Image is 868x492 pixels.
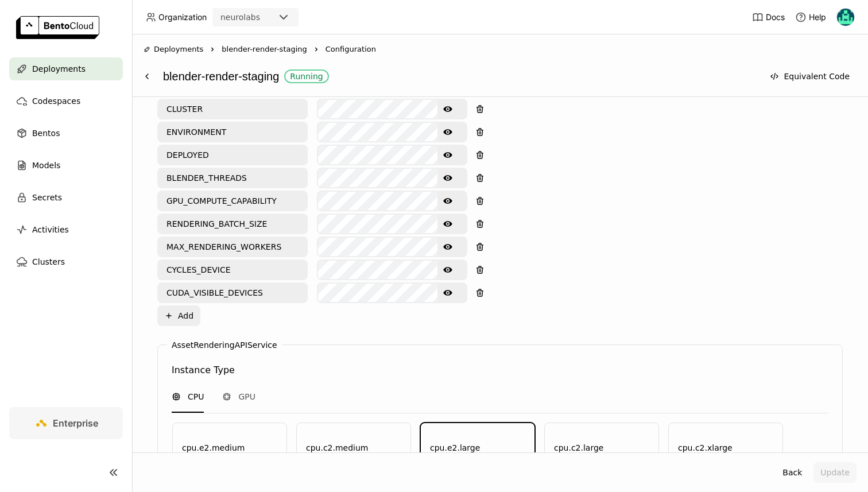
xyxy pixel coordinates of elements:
[443,288,452,297] svg: Show password text
[9,250,123,273] a: Clusters
[9,122,123,145] a: Bentos
[158,215,307,233] input: Key
[220,11,260,23] div: neurolabs
[437,215,458,233] button: Show password text
[678,441,733,454] div: cpu.c2.xlarge
[9,407,123,439] a: Enterprise
[554,441,603,454] div: cpu.c2.large
[9,154,123,177] a: Models
[9,57,123,80] a: Deployments
[158,146,307,164] input: Key
[32,255,65,269] span: Clusters
[261,12,262,24] input: Selected neurolabs.
[437,192,458,210] button: Show password text
[312,45,321,54] svg: Right
[443,127,452,137] svg: Show password text
[437,261,458,279] button: Show password text
[32,126,60,140] span: Bentos
[809,12,826,22] span: Help
[437,169,458,187] button: Show password text
[443,104,452,114] svg: Show password text
[158,12,207,22] span: Organization
[437,123,458,141] button: Show password text
[154,44,203,55] span: Deployments
[182,441,245,454] div: cpu.e2.medium
[172,363,235,377] div: Instance Type
[32,158,60,172] span: Models
[443,219,452,228] svg: Show password text
[9,218,123,241] a: Activities
[32,191,62,204] span: Secrets
[222,44,307,55] span: blender-render-staging
[437,238,458,256] button: Show password text
[32,94,80,108] span: Codespaces
[763,66,857,87] button: Equivalent Code
[158,123,307,141] input: Key
[437,100,458,118] button: Show password text
[795,11,826,23] div: Help
[158,192,307,210] input: Key
[157,305,200,326] button: Add
[9,90,123,113] a: Codespaces
[188,391,204,402] span: CPU
[766,12,785,22] span: Docs
[238,391,255,402] span: GPU
[144,44,203,55] div: Deployments
[443,265,452,274] svg: Show password text
[172,340,277,350] label: AssetRenderingAPIService
[158,100,307,118] input: Key
[9,186,123,209] a: Secrets
[164,311,173,320] svg: Plus
[437,284,458,302] button: Show password text
[158,284,307,302] input: Key
[32,62,86,76] span: Deployments
[430,441,480,454] div: cpu.e2.large
[837,9,854,26] img: Calin Cojocaru
[813,462,857,483] button: Update
[158,261,307,279] input: Key
[443,196,452,206] svg: Show password text
[443,173,452,183] svg: Show password text
[144,44,857,55] nav: Breadcrumbs navigation
[752,11,785,23] a: Docs
[158,169,307,187] input: Key
[32,223,69,237] span: Activities
[16,16,99,39] img: logo
[325,44,376,55] span: Configuration
[443,242,452,251] svg: Show password text
[163,65,757,87] div: blender-render-staging
[776,462,809,483] button: Back
[443,150,452,160] svg: Show password text
[306,441,369,454] div: cpu.c2.medium
[437,146,458,164] button: Show password text
[290,72,323,81] div: Running
[208,45,217,54] svg: Right
[158,238,307,256] input: Key
[53,417,98,429] span: Enterprise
